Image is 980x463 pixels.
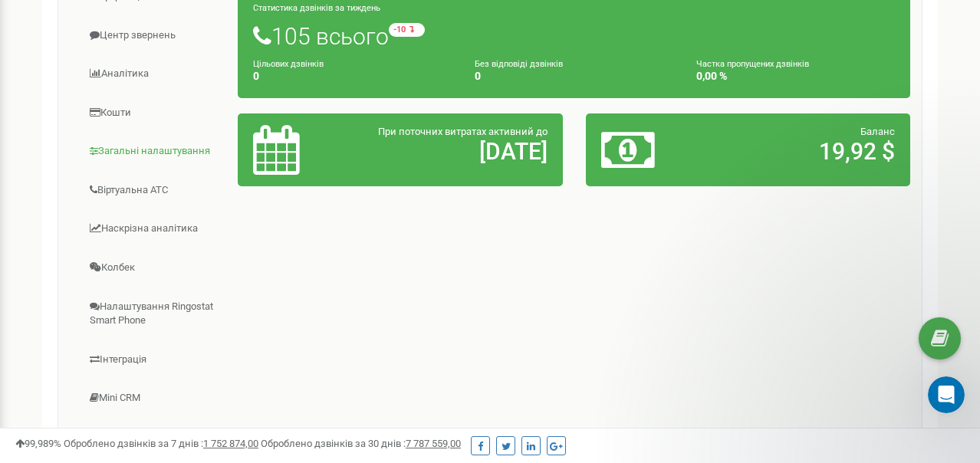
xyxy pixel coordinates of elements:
a: Віртуальна АТС [70,172,238,209]
a: Аналiтика [70,55,238,93]
span: При поточних витратах активний до [378,126,548,137]
a: [PERSON_NAME] [70,419,238,456]
h4: 0 [253,71,452,82]
h4: 0,00 % [696,71,895,82]
a: Налаштування Ringostat Smart Phone [70,288,238,340]
h2: 19,92 $ [706,139,895,164]
h4: 0 [475,71,673,82]
a: Наскрізна аналітика [70,210,238,248]
small: Цільових дзвінків [253,59,324,69]
span: Баланс [860,126,895,137]
small: Частка пропущених дзвінків [696,59,809,69]
span: 99,989% [15,438,61,449]
a: Mini CRM [70,379,238,417]
iframe: Intercom live chat [928,376,965,413]
h2: [DATE] [359,139,548,164]
span: Оброблено дзвінків за 7 днів : [64,438,258,449]
u: 1 752 874,00 [203,438,258,449]
a: Центр звернень [70,17,238,54]
a: Загальні налаштування [70,133,238,170]
h1: 105 всього [253,23,895,49]
small: Статистика дзвінків за тиждень [253,3,380,13]
a: Кошти [70,94,238,132]
small: -10 [389,23,425,37]
span: Оброблено дзвінків за 30 днів : [261,438,461,449]
small: Без відповіді дзвінків [475,59,563,69]
a: Інтеграція [70,341,238,379]
a: Колбек [70,249,238,287]
u: 7 787 559,00 [406,438,461,449]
